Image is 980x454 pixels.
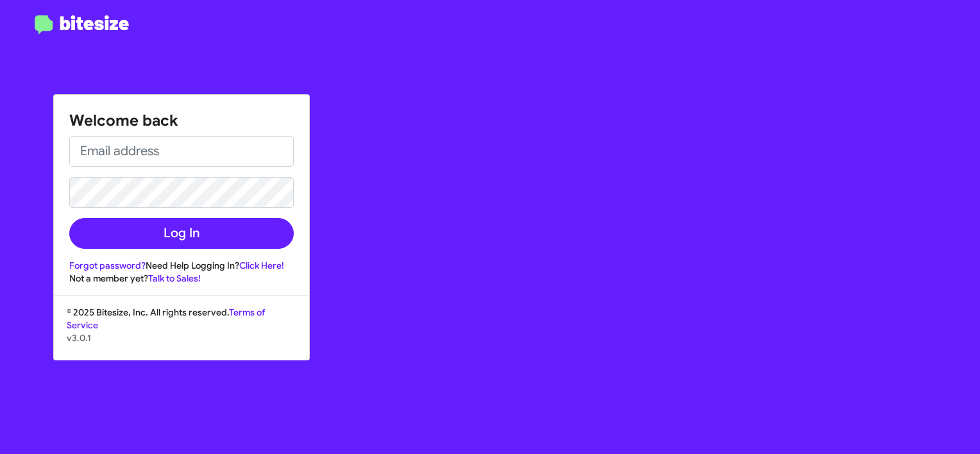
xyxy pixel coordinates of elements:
p: v3.0.1 [67,332,296,344]
button: Log In [69,218,294,249]
h1: Welcome back [69,110,294,131]
div: Need Help Logging In? [69,259,294,272]
a: Talk to Sales! [148,273,201,284]
a: Terms of Service [67,307,265,331]
input: Email address [69,136,294,167]
a: Click Here! [239,260,284,271]
div: Not a member yet? [69,272,294,285]
div: © 2025 Bitesize, Inc. All rights reserved. [54,306,309,360]
a: Forgot password? [69,260,146,271]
